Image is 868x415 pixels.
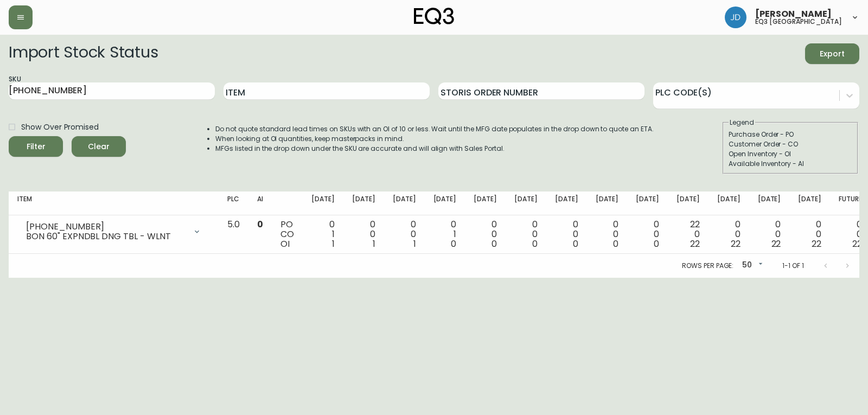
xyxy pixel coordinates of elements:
[717,220,741,249] div: 0 0
[613,238,618,250] span: 0
[280,238,290,250] span: OI
[587,191,628,215] th: [DATE]
[758,220,781,249] div: 0 0
[690,238,700,250] span: 22
[676,220,700,249] div: 22 0
[17,220,210,244] div: [PHONE_NUMBER]BON 60" EXPNDBL DNG TBL - WLNT
[425,191,465,215] th: [DATE]
[729,118,755,127] legend: Legend
[852,238,862,250] span: 22
[9,191,219,215] th: Item
[72,136,126,157] button: Clear
[373,238,375,250] span: 1
[506,191,546,215] th: [DATE]
[219,191,248,215] th: PLC
[731,238,741,250] span: 22
[384,191,425,215] th: [DATE]
[725,7,746,28] img: 7c567ac048721f22e158fd313f7f0981
[332,238,335,250] span: 1
[805,43,859,64] button: Export
[414,8,454,25] img: logo
[215,144,654,154] li: MFGs listed in the drop down under the SKU are accurate and will align with Sales Portal.
[789,191,830,215] th: [DATE]
[839,220,862,249] div: 0 0
[627,191,668,215] th: [DATE]
[729,130,852,139] div: Purchase Order - PO
[514,220,538,249] div: 0 0
[729,149,852,159] div: Open Inventory - OI
[465,191,506,215] th: [DATE]
[798,220,821,249] div: 0 0
[433,220,457,249] div: 0 1
[812,238,821,250] span: 22
[219,215,248,254] td: 5.0
[21,122,99,133] span: Show Over Promised
[451,238,456,250] span: 0
[729,159,852,169] div: Available Inventory - AI
[636,220,659,249] div: 0 0
[492,238,497,250] span: 0
[749,191,790,215] th: [DATE]
[668,191,709,215] th: [DATE]
[413,238,416,250] span: 1
[771,238,781,250] span: 22
[682,261,733,271] p: Rows per page:
[755,18,842,25] h5: eq3 [GEOGRAPHIC_DATA]
[755,10,832,18] span: [PERSON_NAME]
[573,238,578,250] span: 0
[80,140,117,154] span: Clear
[596,220,619,249] div: 0 0
[814,47,851,61] span: Export
[9,136,63,157] button: Filter
[352,220,375,249] div: 0 0
[393,220,416,249] div: 0 0
[303,191,343,215] th: [DATE]
[26,222,186,232] div: [PHONE_NUMBER]
[738,257,765,274] div: 50
[709,191,749,215] th: [DATE]
[474,220,497,249] div: 0 0
[343,191,384,215] th: [DATE]
[555,220,578,249] div: 0 0
[311,220,335,249] div: 0 1
[215,134,654,144] li: When looking at OI quantities, keep masterpacks in mind.
[280,220,294,249] div: PO CO
[654,238,659,250] span: 0
[546,191,587,215] th: [DATE]
[782,261,804,271] p: 1-1 of 1
[248,191,272,215] th: AI
[215,124,654,134] li: Do not quote standard lead times on SKUs with an OI of 10 or less. Wait until the MFG date popula...
[729,139,852,149] div: Customer Order - CO
[26,232,186,241] div: BON 60" EXPNDBL DNG TBL - WLNT
[532,238,538,250] span: 0
[257,218,263,231] span: 0
[9,43,158,64] h2: Import Stock Status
